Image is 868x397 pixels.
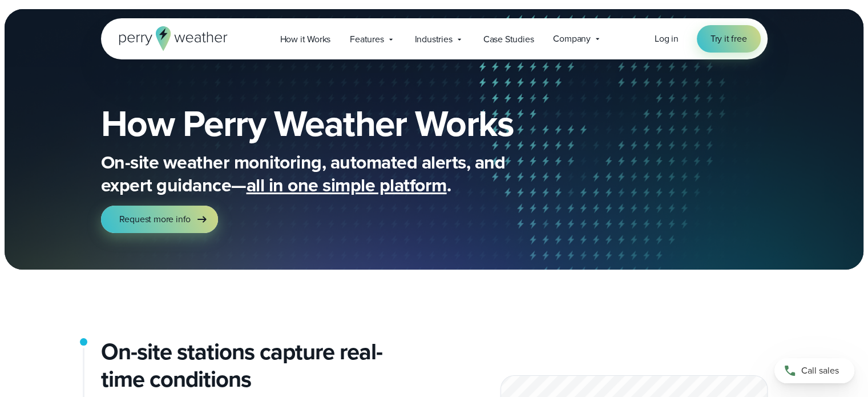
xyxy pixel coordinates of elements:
a: Call sales [774,358,854,383]
a: Log in [655,32,679,46]
a: Request more info [101,206,219,233]
span: Company [553,32,591,46]
p: On-site weather monitoring, automated alerts, and expert guidance— . [101,151,558,197]
span: Try it free [710,32,747,46]
a: Case Studies [474,27,544,51]
span: Industries [415,33,453,46]
span: Features [350,33,383,46]
span: Call sales [801,364,839,378]
span: How it Works [280,33,331,46]
h1: How Perry Weather Works [101,105,596,142]
a: How it Works [271,27,341,51]
span: Case Studies [483,33,534,46]
span: Log in [655,32,679,45]
a: Try it free [697,25,761,53]
span: Request more info [119,212,191,226]
span: all in one simple platform [247,171,447,199]
h2: On-site stations capture real-time conditions [101,338,425,393]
